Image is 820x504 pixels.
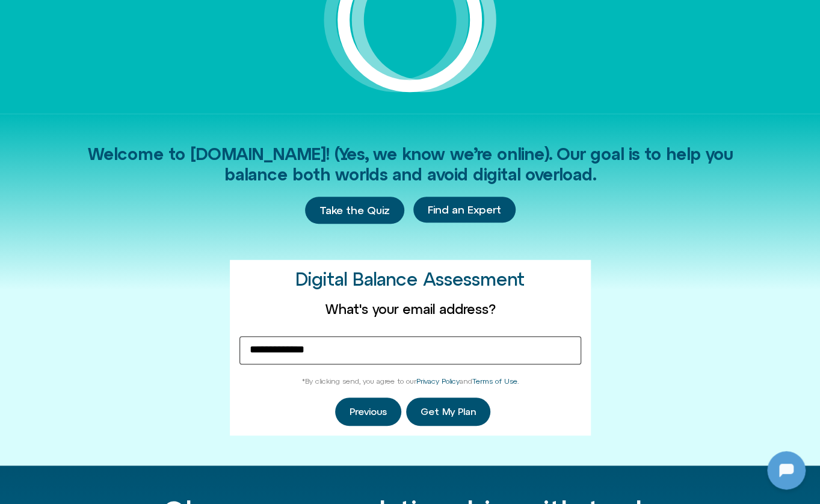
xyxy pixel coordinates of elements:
button: Get My Plan [406,398,490,426]
span: Welcome to [DOMAIN_NAME]! (Yes, we know we’re online). Our goal is to help you balance both world... [87,144,733,184]
h1: [DOMAIN_NAME] [75,314,166,331]
svg: Restart Conversation Button [190,5,210,26]
a: Find an Expert [413,197,516,223]
span: Find an Expert [428,204,501,216]
span: Take the Quiz [319,204,390,217]
a: Terms of Use. [472,377,519,386]
label: What's your email address? [239,301,581,317]
span: Get My Plan [421,407,476,417]
textarea: Message Input [20,387,187,399]
svg: Voice Input Button [206,384,225,403]
img: N5FCcHC.png [96,253,144,301]
iframe: Botpress [767,451,806,490]
h2: [DOMAIN_NAME] [35,8,185,23]
h2: Digital Balance Assessment [295,269,525,289]
a: Take the Quiz [305,197,404,224]
span: *By clicking send, you agree to our and [302,377,519,386]
svg: Close Chatbot Button [210,5,230,26]
button: Expand Header Button [3,3,238,28]
button: Previous [335,398,401,426]
form: Homepage Sign Up [239,301,581,426]
a: Privacy Policy [416,377,460,386]
img: N5FCcHC.png [11,6,30,25]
